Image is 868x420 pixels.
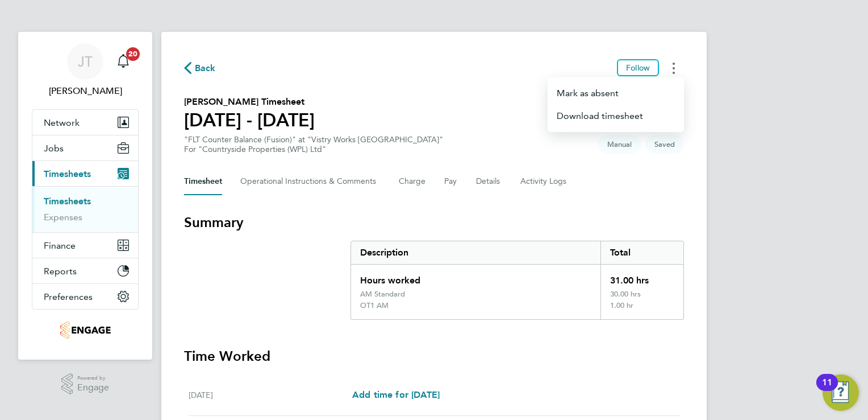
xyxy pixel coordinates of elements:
button: Back [184,61,216,75]
button: Preferences [32,284,138,309]
span: Engage [77,383,109,393]
div: Timesheets [32,186,138,232]
h3: Summary [184,213,684,232]
button: Jobs [32,135,138,160]
a: Timesheets Menu [548,105,684,127]
div: 30.00 hrs [600,290,683,301]
span: Add time for [DATE] [352,389,440,400]
h1: [DATE] - [DATE] [184,109,315,131]
button: Details [476,168,502,195]
img: fusionstaff-logo-retina.png [60,321,111,339]
div: [DATE] [189,388,352,402]
div: For "Countryside Properties (WPL) Ltd" [184,145,443,154]
button: Activity Logs [520,168,568,195]
button: Open Resource Center, 11 new notifications [823,374,859,411]
span: 20 [126,47,140,61]
span: Reports [44,266,77,277]
div: 11 [822,382,832,397]
div: AM Standard [360,290,405,299]
a: Go to home page [32,321,139,339]
div: 1.00 hr [600,301,683,319]
button: Finance [32,233,138,258]
a: 20 [112,43,135,80]
button: Timesheets Menu [663,59,684,77]
div: Hours worked [351,265,600,290]
nav: Main navigation [18,32,152,360]
span: Back [195,61,216,75]
span: Joanne Taylor [32,84,139,98]
div: 31.00 hrs [600,265,683,290]
button: Reports [32,258,138,283]
div: "FLT Counter Balance (Fusion)" at "Vistry Works [GEOGRAPHIC_DATA]" [184,135,443,154]
a: Add time for [DATE] [352,388,440,402]
span: Timesheets [44,168,91,179]
h2: [PERSON_NAME] Timesheet [184,95,315,109]
span: This timesheet is Saved. [645,135,684,154]
a: Expenses [44,212,82,223]
div: Summary [350,241,684,320]
a: Timesheets [44,196,91,207]
a: JT[PERSON_NAME] [32,43,139,98]
button: Charge [399,168,426,195]
button: Timesheets [32,161,138,186]
span: Powered by [77,373,109,383]
a: Powered byEngage [61,373,110,395]
button: Pay [444,168,458,195]
div: OT1 AM [360,301,389,310]
button: Timesheet [184,168,222,195]
button: Network [32,110,138,135]
div: Description [351,241,600,264]
button: Follow [617,59,659,76]
h3: Time Worked [184,347,684,365]
span: Finance [44,240,76,251]
div: Total [600,241,683,264]
span: This timesheet was manually created. [598,135,641,154]
span: Preferences [44,291,93,302]
span: Follow [626,63,650,73]
button: Operational Instructions & Comments [240,168,381,195]
span: Network [44,117,80,128]
span: Jobs [44,143,64,154]
span: JT [78,54,93,69]
button: Timesheets Menu [548,82,684,105]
